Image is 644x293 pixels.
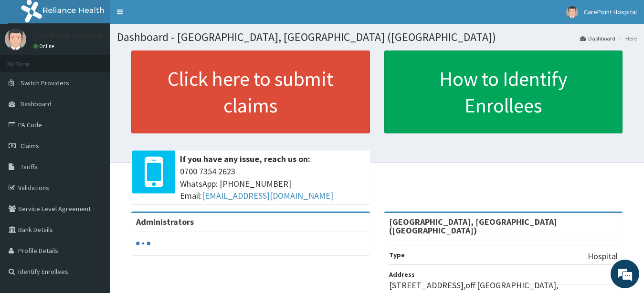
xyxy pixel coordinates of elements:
[584,8,637,16] span: CarePoint Hospital
[389,216,557,236] strong: [GEOGRAPHIC_DATA], [GEOGRAPHIC_DATA] ([GEOGRAPHIC_DATA])
[21,100,52,108] span: Dashboard
[616,34,637,42] li: Here
[566,6,578,18] img: User Image
[131,51,370,133] a: Click here to submit claims
[389,251,405,259] b: Type
[384,51,623,133] a: How to Identify Enrollees
[21,141,39,150] span: Claims
[136,236,150,251] svg: audio-loading
[33,31,104,40] p: CarePoint Hospital
[202,190,333,201] a: [EMAIL_ADDRESS][DOMAIN_NAME]
[180,165,365,202] span: 0700 7354 2623 WhatsApp: [PHONE_NUMBER] Email:
[5,29,26,50] img: User Image
[588,250,618,263] p: Hospital
[21,79,69,87] span: Switch Providers
[117,31,637,43] h1: Dashboard - [GEOGRAPHIC_DATA], [GEOGRAPHIC_DATA] ([GEOGRAPHIC_DATA])
[580,34,615,42] a: Dashboard
[33,43,56,50] a: Online
[136,216,194,227] b: Administrators
[389,270,415,279] b: Address
[21,162,38,171] span: Tariffs
[180,153,310,164] b: If you have any issue, reach us on:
